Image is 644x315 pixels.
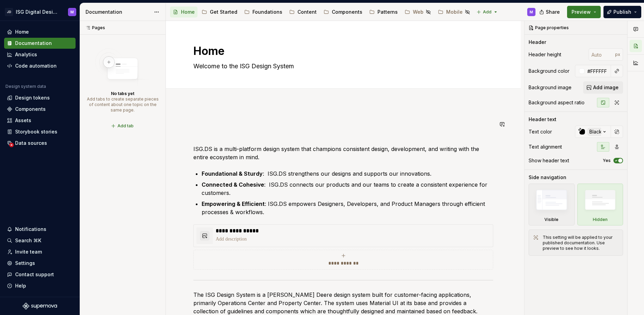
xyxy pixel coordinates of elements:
p: : ISG.DS strengthens our designs and supports our innovations. [202,170,493,178]
a: Home [170,7,197,17]
div: Add tabs to create separate pieces of content about one topic on the same page. [87,96,159,113]
div: Header height [529,51,561,58]
textarea: Home [192,43,492,59]
span: Preview [572,9,591,15]
div: Components [15,106,46,113]
div: Assets [15,117,31,124]
div: Hidden [577,184,623,225]
label: Yes [603,158,611,163]
button: Search ⌘K [4,235,76,246]
div: Mobile [446,9,463,15]
div: Home [15,28,29,35]
strong: Empowering & Efficient [202,200,265,207]
div: M [530,9,533,15]
p: ISG.DS is a multi-platform design system that champions consistent design, development, and writi... [193,145,493,161]
a: Foundations [241,7,285,17]
div: M [70,9,74,15]
button: Preview [567,6,601,18]
div: Contact support [15,271,54,278]
a: Components [4,104,76,115]
div: Background color [529,68,569,74]
strong: Connected & Cohesive [202,181,264,188]
button: Add tab [109,121,137,131]
a: Web [402,7,434,17]
a: Analytics [4,49,76,60]
button: Help [4,280,76,291]
div: Web [413,9,423,15]
button: Notifications [4,224,76,235]
div: Page tree [170,5,473,19]
button: Contact support [4,269,76,280]
a: Settings [4,258,76,269]
div: Home [181,9,195,15]
div: Side navigation [529,174,566,181]
p: : ISG.DS connects our products and our teams to create a consistent experience for customers. [202,180,493,197]
div: Hidden [593,217,608,222]
div: Analytics [15,51,37,58]
div: Pages [82,25,105,31]
div: Header [529,39,546,46]
input: Auto [589,48,615,61]
button: Black [575,126,611,138]
input: Auto [585,65,611,77]
div: Header text [529,116,556,123]
svg: Supernova Logo [23,303,57,310]
span: Add [483,9,492,15]
textarea: Welcome to the ISG Design System [192,61,492,72]
p: : ISG.DS empowers Designers, Developers, and Product Managers through efficient processes & workf... [202,200,493,216]
div: JD [5,8,13,16]
div: Code automation [15,62,57,69]
button: JDISG Digital Design SystemM [1,4,78,19]
div: Documentation [86,9,150,15]
div: Settings [15,260,35,267]
div: Design system data [5,84,46,89]
div: Background image [529,84,572,91]
div: No tabs yet [111,91,134,96]
a: Home [4,26,76,37]
div: Content [297,9,317,15]
a: Components [321,7,365,17]
a: Design tokens [4,92,76,103]
a: Documentation [4,38,76,49]
a: Data sources [4,138,76,149]
div: Documentation [15,40,52,47]
span: Add image [593,84,619,91]
div: This setting will be applied to your published documentation. Use preview to see how it looks. [543,235,619,251]
div: Patterns [377,9,398,15]
span: Add tab [117,123,134,129]
a: Code automation [4,60,76,71]
div: Design tokens [15,94,50,101]
div: Black [588,128,603,136]
p: px [615,52,620,57]
button: Add image [583,81,623,94]
div: Help [15,282,26,289]
div: Visible [544,217,558,222]
div: Get Started [210,9,237,15]
button: Add [474,7,500,17]
a: Storybook stories [4,126,76,137]
div: Visible [529,184,575,225]
div: Notifications [15,226,46,233]
div: ISG Digital Design System [16,9,60,15]
a: Content [286,7,319,17]
div: Search ⌘K [15,237,41,244]
strong: Foundational & Sturdy [202,170,263,177]
a: Patterns [366,7,400,17]
div: Data sources [15,140,47,147]
a: Invite team [4,246,76,257]
div: Show header text [529,157,569,164]
div: Invite team [15,248,42,255]
div: Components [332,9,362,15]
a: Get Started [199,7,240,17]
a: Assets [4,115,76,126]
div: Background aspect ratio [529,99,585,106]
span: Publish [613,9,631,15]
div: Storybook stories [15,128,57,135]
span: Share [546,9,560,15]
a: Mobile [435,7,473,17]
button: Share [536,6,564,18]
button: Publish [603,6,641,18]
div: Foundations [252,9,282,15]
div: Text alignment [529,143,562,150]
